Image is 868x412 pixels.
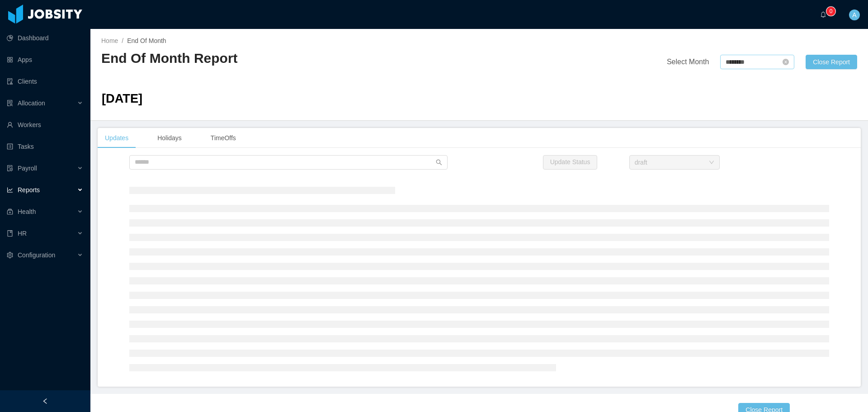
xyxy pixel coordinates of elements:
div: Holidays [150,128,189,148]
a: icon: auditClients [7,72,83,90]
i: icon: solution [7,100,13,106]
span: Configuration [18,251,55,259]
a: icon: appstoreApps [7,51,83,69]
h2: End Of Month Report [101,49,479,68]
sup: 0 [826,7,835,16]
span: Allocation [18,99,45,107]
a: icon: profileTasks [7,137,83,156]
i: icon: search [436,159,442,166]
button: Update Status [543,155,598,170]
i: icon: close-circle [783,59,789,65]
span: Select Month [667,58,709,66]
span: HR [18,230,27,237]
span: [DATE] [102,91,142,105]
span: A [852,9,856,20]
i: icon: down [709,160,714,166]
span: / [122,37,123,44]
i: icon: medicine-box [7,208,13,215]
span: Payroll [18,165,37,172]
div: TimeOffs [203,128,243,148]
button: Close Report [806,55,857,69]
i: icon: bell [820,11,826,18]
i: icon: book [7,230,13,237]
i: icon: file-protect [7,165,13,171]
span: Health [18,208,36,215]
i: icon: setting [7,252,13,258]
a: icon: userWorkers [7,116,83,134]
span: End Of Month [127,37,166,44]
a: Home [101,37,118,44]
div: draft [635,156,647,169]
span: Reports [18,186,40,194]
div: Updates [98,128,136,148]
a: icon: pie-chartDashboard [7,29,83,47]
i: icon: line-chart [7,187,13,193]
